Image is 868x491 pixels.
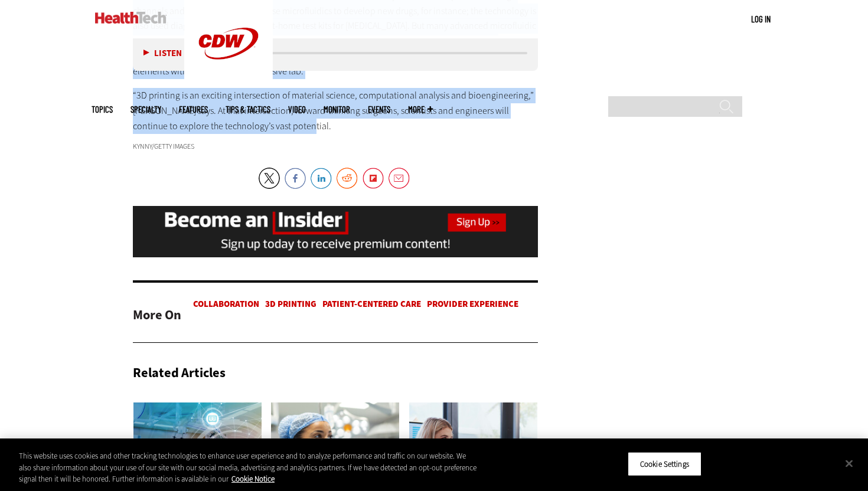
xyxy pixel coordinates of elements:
img: Home [95,12,167,24]
a: More information about your privacy [231,474,275,484]
a: Provider Experience [427,298,518,310]
a: 3D printing [265,298,316,310]
span: More [408,105,433,114]
a: CDW [184,78,273,90]
button: Cookie Settings [628,451,701,476]
h3: Related Articles [133,366,226,379]
a: Patient-Centered Care [322,298,421,310]
a: Events [368,105,390,114]
a: Log in [751,14,771,24]
div: This website uses cookies and other tracking technologies to enhance user experience and to analy... [19,450,478,485]
span: Specialty [130,105,161,114]
a: Video [288,105,306,114]
button: Close [836,450,862,476]
h3: More On [133,303,181,327]
a: Tips & Tactics [226,105,270,114]
a: MonITor [324,105,350,114]
div: kynny/Getty Images [133,143,538,150]
a: Collaboration [193,298,259,310]
div: User menu [751,13,771,25]
a: Features [179,105,208,114]
span: Topics [92,105,113,114]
